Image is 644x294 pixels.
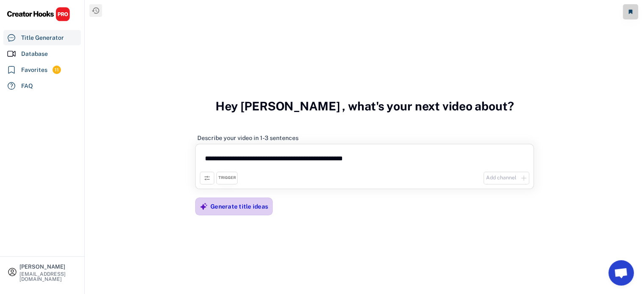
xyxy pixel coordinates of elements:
div: Describe your video in 1-3 sentences [197,134,299,142]
div: TRIGGER [218,175,236,181]
h3: Hey [PERSON_NAME] , what's your next video about? [216,90,514,122]
div: Add channel [486,174,517,181]
div: Generate title ideas [210,203,268,210]
div: Title Generator [21,33,64,42]
div: [EMAIL_ADDRESS][DOMAIN_NAME] [19,272,77,282]
div: Favorites [21,66,47,74]
div: Database [21,49,48,58]
img: CHPRO%20Logo.svg [7,7,70,22]
div: [PERSON_NAME] [19,264,77,269]
div: 11 [53,66,61,74]
a: Open chat [608,260,634,286]
div: FAQ [21,82,33,91]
